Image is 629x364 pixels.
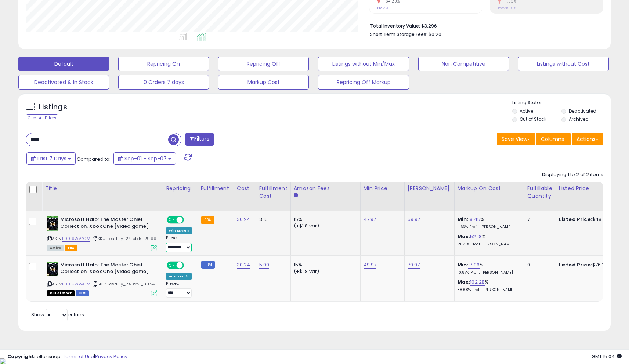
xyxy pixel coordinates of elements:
[498,6,516,10] small: Prev: 19.10%
[237,185,253,192] div: Cost
[294,216,355,223] div: 15%
[259,216,285,223] div: 3.15
[592,353,622,360] span: 2025-09-15 15:04 GMT
[47,262,58,276] img: 51s2pa4gsgL._SL40_.jpg
[259,185,288,200] div: Fulfillment Cost
[166,273,192,280] div: Amazon AI
[91,281,155,287] span: | SKU: BestBuy_24Dec3_30.24
[18,75,109,90] button: Deactivated & In Stock
[377,6,388,10] small: Prev: 14
[183,217,195,223] span: OFF
[364,261,377,269] a: 49.97
[294,185,357,192] div: Amazon Fees
[527,185,553,200] div: Fulfillable Quantity
[166,236,192,252] div: Preset:
[458,279,518,292] div: %
[47,245,64,251] span: All listings currently available for purchase on Amazon
[364,185,401,192] div: Min Price
[454,182,524,211] th: The percentage added to the cost of goods (COGS) that forms the calculator for Min & Max prices.
[259,261,270,269] a: 5.00
[166,227,192,234] div: Win BuyBox
[294,223,355,229] div: (+$1.8 var)
[408,261,420,269] a: 79.97
[536,133,571,145] button: Columns
[470,279,485,286] a: 102.28
[26,114,58,121] div: Clear All Filters
[201,185,231,192] div: Fulfillment
[185,133,214,146] button: Filters
[364,216,376,223] a: 47.97
[47,216,157,250] div: ASIN:
[468,216,480,223] a: 18.45
[408,185,451,192] div: [PERSON_NAME]
[201,261,215,269] small: FBM
[527,262,550,268] div: 0
[294,268,355,275] div: (+$1.8 var)
[569,116,589,122] label: Archived
[470,233,482,240] a: 52.18
[572,133,603,145] button: Actions
[62,281,90,287] a: B00I9WV4OM
[60,216,149,232] b: Microsoft Halo: The Master Chief Collection, Xbox One [video game]
[45,185,160,192] div: Title
[31,311,84,318] span: Show: entries
[559,216,620,223] div: $48.53
[237,216,250,223] a: 30.24
[458,225,518,230] p: 11.63% Profit [PERSON_NAME]
[91,236,157,241] span: | SKU: BestBuy_24Feb15_29.99
[77,156,111,163] span: Compared to:
[458,233,470,240] b: Max:
[518,57,609,71] button: Listings without Cost
[458,185,521,192] div: Markup on Cost
[218,57,309,71] button: Repricing Off
[497,133,535,145] button: Save View
[62,236,90,242] a: B00I9WV4OM
[559,185,622,192] div: Listed Price
[468,261,480,269] a: 17.96
[76,290,89,296] span: FBM
[60,262,149,277] b: Microsoft Halo: The Master Chief Collection, Xbox One [video game]
[559,216,592,223] b: Listed Price:
[201,216,214,224] small: FBA
[218,75,309,90] button: Markup Cost
[458,216,518,230] div: %
[237,261,250,269] a: 30.24
[7,353,34,360] strong: Copyright
[559,262,620,268] div: $76.27
[18,57,109,71] button: Default
[183,262,195,268] span: OFF
[458,279,470,285] b: Max:
[118,75,209,90] button: 0 Orders 7 days
[124,155,167,162] span: Sep-01 - Sep-07
[370,23,420,29] b: Total Inventory Value:
[65,245,77,251] span: FBA
[542,171,603,178] div: Displaying 1 to 2 of 2 items
[166,185,195,192] div: Repricing
[458,233,518,247] div: %
[458,270,518,275] p: 10.87% Profit [PERSON_NAME]
[458,287,518,292] p: 38.68% Profit [PERSON_NAME]
[26,152,76,165] button: Last 7 Days
[318,75,409,90] button: Repricing Off Markup
[527,216,550,223] div: 7
[47,290,75,296] span: All listings that are currently out of stock and unavailable for purchase on Amazon
[408,216,420,223] a: 59.97
[39,102,67,112] h5: Listings
[166,281,192,298] div: Preset:
[458,261,469,268] b: Min:
[294,262,355,268] div: 15%
[370,21,598,30] li: $3,296
[512,99,611,106] p: Listing States:
[167,262,177,268] span: ON
[47,216,58,231] img: 51s2pa4gsgL._SL40_.jpg
[458,242,518,247] p: 26.31% Profit [PERSON_NAME]
[318,57,409,71] button: Listings without Min/Max
[418,57,509,71] button: Non Competitive
[47,262,157,296] div: ASIN:
[569,108,596,114] label: Deactivated
[63,353,94,360] a: Terms of Use
[118,57,209,71] button: Repricing On
[95,353,127,360] a: Privacy Policy
[37,155,66,162] span: Last 7 Days
[559,261,592,268] b: Listed Price:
